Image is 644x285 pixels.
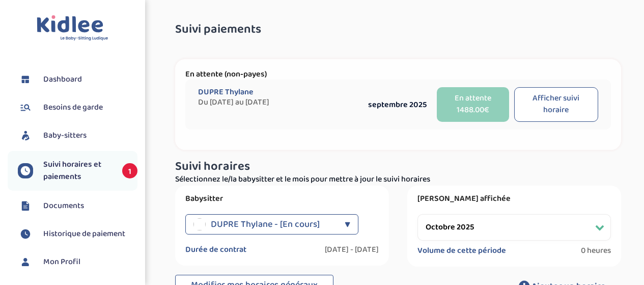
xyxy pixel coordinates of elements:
h3: Suivi horaires [175,160,621,173]
img: dashboard.svg [18,72,33,87]
label: Volume de cette période [417,246,506,256]
span: Suivi horaires et paiements [43,159,112,183]
p: En attente (non-payes) [185,69,611,80]
span: Historique de paiement [43,228,125,240]
span: DUPRE Thylane - [En cours] [211,214,320,235]
label: Durée de contrat [185,245,246,255]
span: 1 [122,163,137,178]
label: [PERSON_NAME] affichée [417,194,611,204]
a: Besoins de garde [18,100,137,115]
img: logo.svg [37,15,108,41]
div: septembre 2025 [363,98,432,111]
button: En attente 1488.00€ [437,87,509,122]
a: Suivi horaires et paiements 1 [18,159,137,183]
a: Baby-sitters [18,128,137,143]
img: documents.svg [18,198,33,214]
span: Du [DATE] au [DATE] [198,97,363,108]
img: profil.svg [18,254,33,270]
div: ▼ [345,214,350,235]
span: Documents [43,200,84,212]
span: Dashboard [43,73,82,86]
label: [DATE] - [DATE] [325,245,379,255]
img: suivihoraire.svg [18,226,33,242]
a: Dashboard [18,72,137,87]
span: 0 heures [581,246,611,256]
button: Afficher suivi horaire [514,87,598,122]
a: Documents [18,198,137,214]
span: Baby-sitters [43,129,87,142]
a: Mon Profil [18,254,137,270]
span: Mon Profil [43,256,80,268]
img: suivihoraire.svg [18,163,33,178]
img: besoin.svg [18,100,33,115]
a: Historique de paiement [18,226,137,242]
span: Suivi paiements [175,23,261,36]
span: DUPRE Thylane [198,87,254,97]
span: Besoins de garde [43,101,103,114]
p: Sélectionnez le/la babysitter et le mois pour mettre à jour le suivi horaires [175,173,621,186]
label: Babysitter [185,194,379,204]
img: babysitters.svg [18,128,33,143]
